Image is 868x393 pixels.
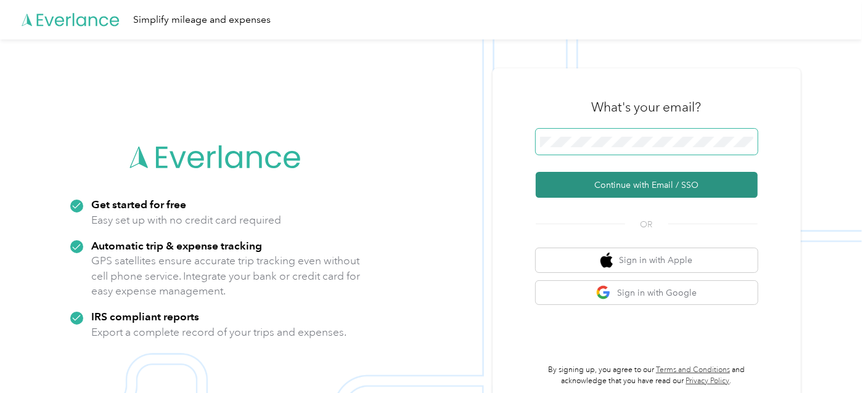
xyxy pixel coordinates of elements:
img: apple logo [600,253,613,268]
strong: IRS compliant reports [92,310,200,323]
p: By signing up, you agree to our and acknowledge that you have read our . [536,365,758,386]
p: GPS satellites ensure accurate trip tracking even without cell phone service. Integrate your bank... [92,253,361,299]
strong: Automatic trip & expense tracking [92,239,263,252]
button: Continue with Email / SSO [536,172,758,198]
p: Easy set up with no credit card required [92,213,282,228]
p: Export a complete record of your trips and expenses. [92,325,347,340]
h3: What's your email? [592,99,702,116]
span: OR [625,218,668,231]
button: google logoSign in with Google [536,281,758,305]
button: apple logoSign in with Apple [536,248,758,272]
strong: Get started for free [92,198,187,211]
div: Simplify mileage and expenses [133,12,271,28]
a: Terms and Conditions [656,365,730,375]
a: Privacy Policy [686,376,730,386]
img: google logo [596,285,612,301]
